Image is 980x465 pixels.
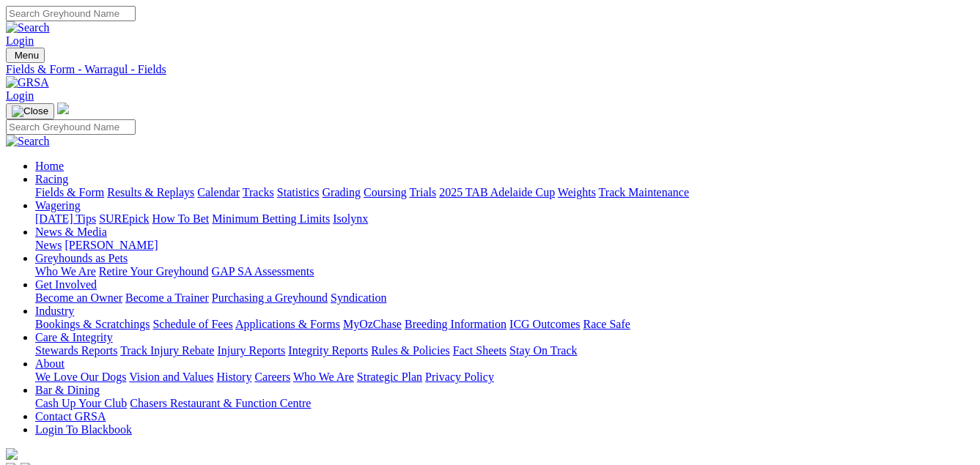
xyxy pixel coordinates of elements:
[35,397,127,409] a: Cash Up Your Club
[212,291,328,304] a: Purchasing a Greyhound
[35,397,974,410] div: Bar & Dining
[6,34,34,47] a: Login
[293,371,354,383] a: Who We Are
[35,265,974,278] div: Greyhounds as Pets
[35,252,128,264] a: Greyhounds as Pets
[6,448,18,460] img: logo-grsa-white.png
[12,105,48,117] img: Close
[35,291,974,305] div: Get Involved
[509,344,577,357] a: Stay On Track
[343,318,402,330] a: MyOzChase
[6,135,50,148] img: Search
[6,119,136,135] input: Search
[107,186,194,198] a: Results & Replays
[35,160,64,172] a: Home
[35,212,974,226] div: Wagering
[6,63,974,76] a: Fields & Form - Warragul - Fields
[35,199,81,212] a: Wagering
[99,212,149,225] a: SUREpick
[35,331,113,343] a: Care & Integrity
[35,357,65,370] a: About
[6,103,54,119] button: Toggle navigation
[152,318,232,330] a: Schedule of Fees
[99,265,209,278] a: Retire Your Greyhound
[371,344,450,357] a: Rules & Policies
[357,371,422,383] a: Strategic Plan
[129,371,213,383] a: Vision and Values
[35,371,974,384] div: About
[35,239,974,252] div: News & Media
[364,186,407,198] a: Coursing
[35,265,96,278] a: Who We Are
[6,48,45,63] button: Toggle navigation
[277,186,320,198] a: Statistics
[583,318,630,330] a: Race Safe
[15,50,39,61] span: Menu
[409,186,436,198] a: Trials
[35,173,68,185] a: Racing
[65,239,158,251] a: [PERSON_NAME]
[453,344,506,357] a: Fact Sheets
[35,344,974,357] div: Care & Integrity
[35,239,62,251] a: News
[35,423,132,436] a: Login To Blackbook
[35,278,97,291] a: Get Involved
[125,291,209,304] a: Become a Trainer
[331,291,386,304] a: Syndication
[35,344,117,357] a: Stewards Reports
[120,344,214,357] a: Track Injury Rebate
[130,397,311,409] a: Chasers Restaurant & Function Centre
[35,226,107,238] a: News & Media
[558,186,596,198] a: Weights
[35,371,126,383] a: We Love Our Dogs
[35,305,74,317] a: Industry
[323,186,361,198] a: Grading
[152,212,210,225] a: How To Bet
[35,318,150,330] a: Bookings & Scratchings
[57,103,69,114] img: logo-grsa-white.png
[35,186,974,199] div: Racing
[405,318,506,330] a: Breeding Information
[425,371,494,383] a: Privacy Policy
[254,371,290,383] a: Careers
[288,344,368,357] a: Integrity Reports
[509,318,580,330] a: ICG Outcomes
[35,384,100,396] a: Bar & Dining
[35,291,122,304] a: Become an Owner
[6,89,34,102] a: Login
[217,344,285,357] a: Injury Reports
[333,212,368,225] a: Isolynx
[212,265,314,278] a: GAP SA Assessments
[439,186,555,198] a: 2025 TAB Adelaide Cup
[216,371,251,383] a: History
[6,6,136,21] input: Search
[35,410,106,423] a: Contact GRSA
[6,21,50,34] img: Search
[197,186,240,198] a: Calendar
[35,212,96,225] a: [DATE] Tips
[35,318,974,331] div: Industry
[599,186,689,198] a: Track Maintenance
[6,76,49,89] img: GRSA
[235,318,340,330] a: Applications & Forms
[243,186,274,198] a: Tracks
[35,186,104,198] a: Fields & Form
[212,212,330,225] a: Minimum Betting Limits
